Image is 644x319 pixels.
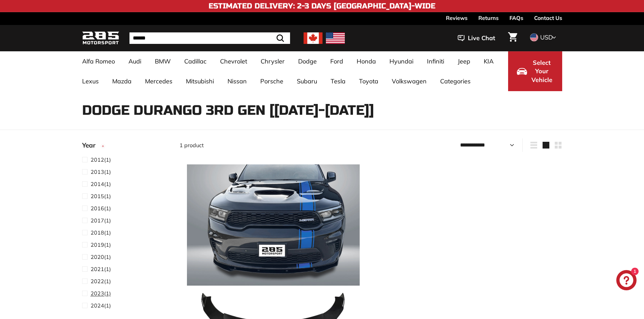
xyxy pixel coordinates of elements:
span: (1) [91,204,111,212]
span: 2022 [91,278,104,285]
span: 2021 [91,266,104,272]
h4: Estimated Delivery: 2-3 Days [GEOGRAPHIC_DATA]-Wide [209,2,435,10]
a: FAQs [509,12,523,24]
span: 2024 [91,302,104,309]
a: Chevrolet [213,51,254,71]
a: Alfa Romeo [75,51,122,71]
button: Year [82,138,169,155]
span: (1) [91,289,111,297]
span: 2014 [91,181,104,187]
span: Live Chat [468,34,495,43]
span: (1) [91,192,111,200]
span: 2013 [91,168,104,175]
a: Mercedes [138,71,179,91]
a: Hyundai [383,51,420,71]
div: 1 product [180,141,371,149]
button: Select Your Vehicle [508,51,562,91]
span: 2020 [91,254,104,260]
span: USD [540,33,553,41]
a: Lexus [75,71,105,91]
a: Mitsubishi [179,71,221,91]
span: (1) [91,253,111,261]
a: BMW [148,51,177,71]
a: Nissan [221,71,254,91]
span: 2012 [91,156,104,163]
a: KIA [477,51,500,71]
a: Chrysler [254,51,291,71]
a: Contact Us [534,12,562,24]
inbox-online-store-chat: Shopify online store chat [614,270,639,292]
input: Search [129,32,290,44]
a: Categories [433,71,477,91]
span: (1) [91,229,111,237]
a: Infiniti [420,51,451,71]
span: Year [82,140,100,150]
a: Reviews [446,12,468,24]
a: Jeep [451,51,477,71]
span: (1) [91,301,111,310]
span: (1) [91,277,111,285]
span: (1) [91,168,111,176]
a: Returns [478,12,499,24]
span: 2018 [91,229,104,236]
a: Subaru [290,71,324,91]
span: 2023 [91,290,104,297]
a: Mazda [105,71,138,91]
a: Audi [122,51,148,71]
a: Cart [504,27,521,50]
span: (1) [91,265,111,273]
button: Live Chat [449,30,504,47]
span: (1) [91,180,111,188]
a: Ford [324,51,350,71]
img: Logo_285_Motorsport_areodynamics_components [82,30,119,46]
span: (1) [91,241,111,249]
a: Tesla [324,71,352,91]
h1: Dodge Durango 3rd Gen [[DATE]-[DATE]] [82,103,562,118]
a: Cadillac [177,51,213,71]
a: Honda [350,51,383,71]
span: 2017 [91,217,104,224]
a: Dodge [291,51,324,71]
span: (1) [91,156,111,164]
span: Select Your Vehicle [530,58,553,84]
span: 2015 [91,193,104,200]
span: 2019 [91,241,104,248]
a: Volkswagen [385,71,433,91]
span: (1) [91,216,111,224]
span: 2016 [91,205,104,212]
a: Porsche [254,71,290,91]
a: Toyota [352,71,385,91]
